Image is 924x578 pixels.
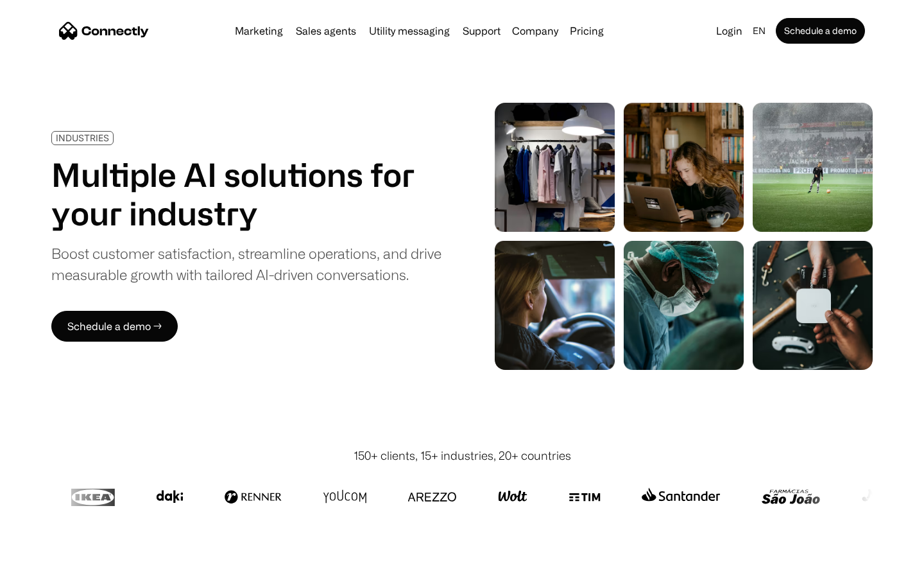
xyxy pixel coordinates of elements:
aside: Language selected: English [13,554,77,574]
div: INDUSTRIES [56,133,109,143]
a: Sales agents [291,26,361,36]
a: home [59,21,149,40]
ul: Language list [26,556,77,574]
div: Company [512,22,558,40]
a: Schedule a demo → [51,311,178,342]
div: Company [508,22,562,40]
a: Schedule a demo [776,18,865,44]
a: Utility messaging [364,26,455,36]
a: Pricing [565,26,609,36]
a: Support [458,26,506,36]
div: en [748,22,773,40]
div: Boost customer satisfaction, streamline operations, and drive measurable growth with tailored AI-... [51,243,441,285]
div: 150+ clients, 15+ industries, 20+ countries [354,447,571,464]
a: Marketing [230,26,288,36]
a: Login [711,22,748,40]
div: en [753,22,766,40]
h1: Multiple AI solutions for your industry [51,155,441,232]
